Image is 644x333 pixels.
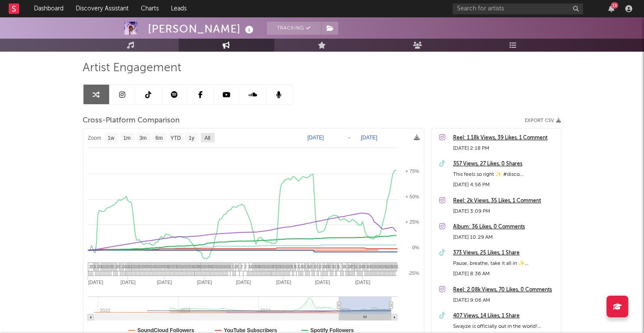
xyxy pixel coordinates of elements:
a: Album: 36 Likes, 0 Comments [453,222,557,232]
div: [DATE] 8:36 AM [453,269,557,279]
span: 2 [240,264,243,269]
button: Export CSV [525,118,561,123]
div: [DATE] 10:29 AM [453,232,557,243]
div: This feels so right ✨ #disco #countrymusic #70smusic #newmusic [453,169,557,180]
div: [PERSON_NAME] [148,22,256,36]
span: 2 [234,264,237,269]
span: 1 [337,264,339,269]
span: 4 [146,264,148,269]
span: 4 [127,264,129,269]
text: [DATE] [276,280,291,285]
div: Swayze is officially out in the world! Streaming everywhere now! #spiritualtiktok #newmusic #plan... [453,321,557,332]
a: Reel: 2.08k Views, 70 Likes, 0 Comments [453,285,557,295]
span: 2 [318,264,321,269]
span: 1 [294,264,296,269]
span: 4 [142,264,144,269]
span: 1 [297,264,300,269]
a: Reel: 2k Views, 35 Likes, 1 Comment [453,196,557,206]
span: 1 [248,264,251,269]
span: 2 [347,264,350,269]
a: 373 Views, 25 Likes, 1 Share [453,248,557,258]
span: 2 [89,264,92,269]
span: 4 [155,264,157,269]
text: → [346,135,351,141]
span: 2 [322,264,325,269]
text: + 25% [405,219,419,224]
a: Reel: 1.18k Views, 39 Likes, 1 Comment [453,133,557,143]
span: 4 [163,264,165,269]
text: [DATE] [315,280,330,285]
span: 2 [97,264,99,269]
text: 1y [189,135,194,142]
span: Cross-Platform Comparison [83,115,180,126]
span: 4 [184,264,186,269]
div: [DATE] 4:56 PM [453,180,557,190]
span: 2 [115,264,117,269]
span: 4 [147,264,150,269]
text: [DATE] [197,280,212,285]
span: 2 [307,264,309,269]
span: 4 [143,264,146,269]
input: Search for artists [453,3,583,14]
text: 0% [412,245,419,250]
span: 2 [300,264,303,269]
div: [DATE] 3:09 PM [453,206,557,217]
text: [DATE] [355,280,370,285]
div: Pause, breathe, take it all in ✨ #spiritualtiktok #manifestation [453,258,557,269]
span: 3 [342,264,344,269]
span: 2 [313,264,316,269]
text: 1w [107,135,114,142]
span: 4 [324,264,326,269]
text: [DATE] [236,280,251,285]
text: Zoom [88,135,101,142]
button: 13 [608,5,614,12]
span: 2 [231,264,234,269]
span: 4 [161,264,164,269]
text: [DATE] [88,280,103,285]
span: 1 [366,264,369,269]
text: [DATE] [361,135,377,141]
span: 4 [148,264,151,269]
span: 4 [369,264,371,269]
div: 13 [611,2,618,9]
text: 6m [155,135,163,142]
span: 3 [331,264,334,269]
span: 2 [358,264,361,269]
span: 4 [152,264,155,269]
text: 1m [123,135,130,142]
a: 407 Views, 14 Likes, 1 Share [453,311,557,321]
button: Tracking [267,22,321,35]
text: + 75% [405,168,419,174]
text: YTD [170,135,180,142]
a: 357 Views, 27 Likes, 0 Shares [453,159,557,169]
text: -25% [408,270,419,276]
text: 3m [139,135,147,142]
text: All [204,135,210,142]
span: 2 [244,264,247,269]
span: Artist Engagement [83,63,182,73]
span: 4 [205,264,208,269]
span: 4 [199,264,201,269]
div: [DATE] 9:06 AM [453,295,557,306]
text: [DATE] [120,280,136,285]
div: [DATE] 2:18 PM [453,143,557,154]
text: + 50% [405,194,419,199]
span: 2 [121,264,124,269]
text: [DATE] [157,280,172,285]
span: 4 [209,264,212,269]
text: [DATE] [307,135,324,141]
